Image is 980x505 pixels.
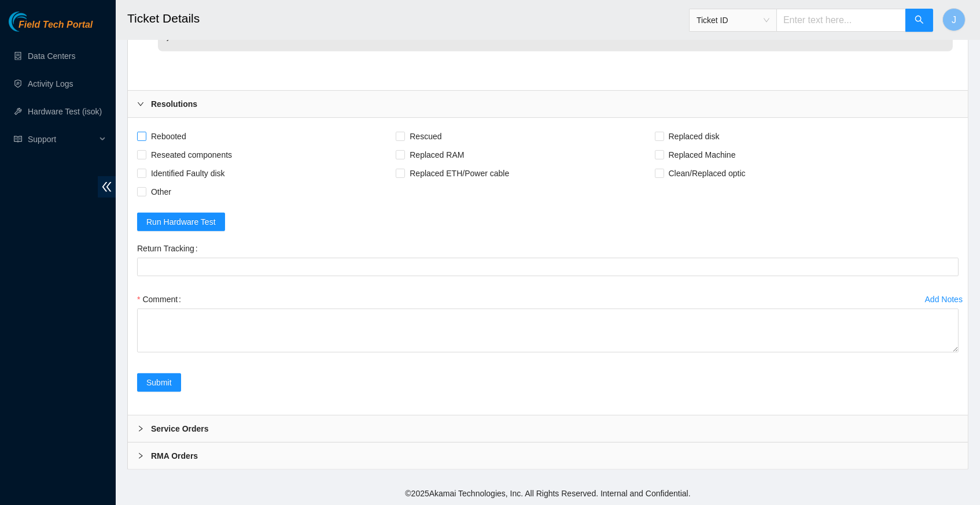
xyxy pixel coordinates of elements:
[146,164,230,183] span: Identified Faulty disk
[128,415,968,442] div: Service Orders
[664,146,740,164] span: Replaced Machine
[146,146,237,164] span: Reseated components
[146,183,176,201] span: Other
[405,164,514,183] span: Replaced ETH/Power cable
[137,290,186,309] label: Comment
[137,258,959,276] input: Return Tracking
[137,239,202,258] label: Return Tracking
[137,452,144,459] span: right
[28,128,96,151] span: Support
[942,8,966,31] button: J
[924,290,963,309] button: Add Notes
[137,425,144,432] span: right
[697,12,769,29] span: Ticket ID
[915,15,924,26] span: search
[664,164,750,183] span: Clean/Replaced optic
[28,107,102,116] a: Hardware Test (isok)
[664,127,724,146] span: Replaced disk
[128,443,968,469] div: RMA Orders
[137,101,144,107] span: right
[9,21,93,36] a: Akamai TechnologiesField Tech Portal
[151,450,198,462] b: RMA Orders
[19,20,93,31] span: Field Tech Portal
[28,79,73,88] a: Activity Logs
[952,13,956,27] span: J
[9,12,58,32] img: Akamai Technologies
[98,176,116,198] span: double-left
[146,376,172,389] span: Submit
[151,98,197,110] b: Resolutions
[137,309,959,352] textarea: Comment
[137,213,225,231] button: Run Hardware Test
[905,9,933,32] button: search
[405,127,446,146] span: Rescued
[146,216,216,228] span: Run Hardware Test
[137,373,181,392] button: Submit
[146,127,191,146] span: Rebooted
[28,51,75,61] a: Data Centers
[14,135,22,143] span: read
[405,146,469,164] span: Replaced RAM
[925,295,963,303] div: Add Notes
[128,91,968,117] div: Resolutions
[151,422,209,435] b: Service Orders
[776,9,906,32] input: Enter text here...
